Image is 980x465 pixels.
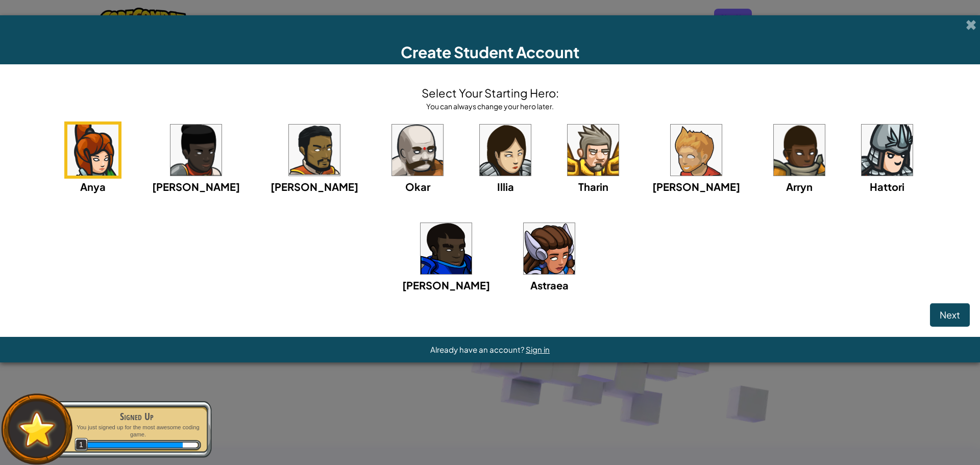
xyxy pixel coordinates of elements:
[183,443,198,448] div: 3 XP until level 2
[401,42,579,62] span: Create Student Account
[392,125,443,176] img: portrait.png
[652,180,740,193] span: [PERSON_NAME]
[940,309,960,321] span: Next
[421,223,472,274] img: portrait.png
[75,438,88,452] span: 1
[80,180,106,193] span: Anya
[430,345,526,354] span: Already have an account?
[72,409,201,424] div: Signed Up
[170,125,222,176] img: portrait.png
[422,101,559,111] div: You can always change your hero later.
[67,125,118,176] img: portrait.png
[524,223,575,274] img: portrait.png
[497,180,514,193] span: Illia
[862,125,913,176] img: portrait.png
[14,406,60,452] img: default.png
[289,125,340,176] img: portrait.png
[480,125,531,176] img: portrait.png
[786,180,813,193] span: Arryn
[86,443,183,448] div: 20 XP earned
[568,125,619,176] img: portrait.png
[870,180,904,193] span: Hattori
[402,279,490,291] span: [PERSON_NAME]
[530,279,569,291] span: Astraea
[526,345,550,354] a: Sign in
[930,303,970,327] button: Next
[774,125,825,176] img: portrait.png
[152,180,240,193] span: [PERSON_NAME]
[72,424,201,438] p: You just signed up for the most awesome coding game.
[671,125,722,176] img: portrait.png
[271,180,358,193] span: [PERSON_NAME]
[405,180,430,193] span: Okar
[422,85,559,101] h4: Select Your Starting Hero:
[578,180,608,193] span: Tharin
